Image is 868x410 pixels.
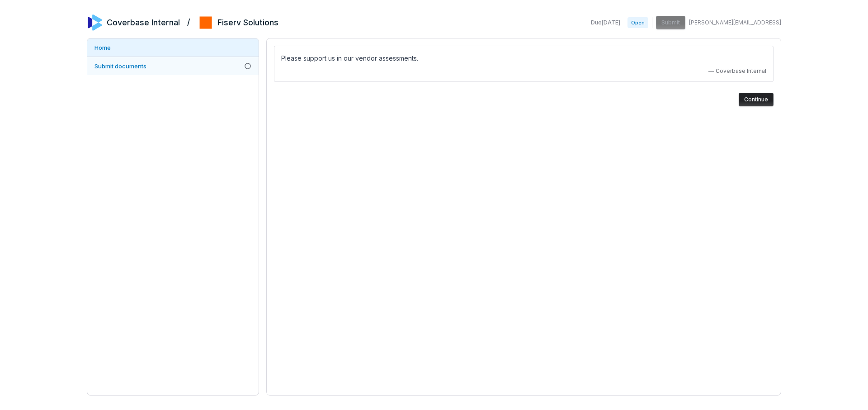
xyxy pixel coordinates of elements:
p: Please support us in our vendor assessments. [281,53,766,64]
h2: Fiserv Solutions [217,17,278,29]
a: Home [87,38,259,57]
button: Continue [739,93,774,106]
span: Open [627,17,648,28]
span: Coverbase Internal [716,67,766,75]
h2: Coverbase Internal [107,17,180,29]
span: Submit documents [94,62,146,70]
h2: / [187,14,190,28]
a: Submit documents [87,57,259,75]
span: Due [DATE] [591,19,620,26]
span: [PERSON_NAME][EMAIL_ADDRESS] [689,19,781,26]
span: — [708,67,714,75]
